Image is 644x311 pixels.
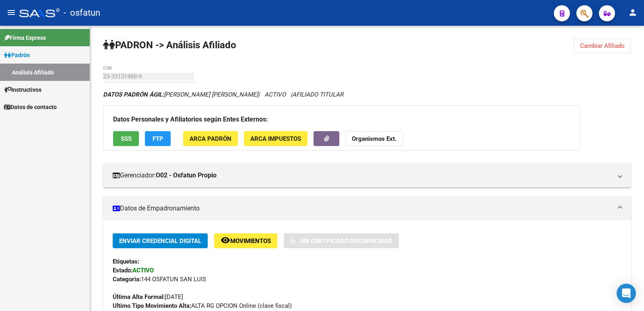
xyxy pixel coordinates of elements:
[113,275,621,284] div: 144 OSFATUN SAN LUIS
[113,258,139,265] strong: Etiquetas:
[156,171,217,180] strong: O02 - Osfatun Propio
[574,39,631,53] button: Cambiar Afiliado
[113,114,570,125] h3: Datos Personales y Afiliatorios según Entes Externos:
[113,302,292,309] span: ALTA RG OPCION Online (clave fiscal)
[4,85,41,94] span: Instructivos
[132,267,154,274] strong: ACTIVO
[244,131,308,146] button: ARCA Impuestos
[250,135,301,142] span: ARCA Impuestos
[292,91,343,98] span: AFILIADO TITULAR
[113,131,139,146] button: SSS
[121,135,132,142] span: SSS
[345,131,403,146] button: Organismos Ext.
[580,42,625,49] span: Cambiar Afiliado
[103,91,343,98] i: | ACTIVO |
[299,237,392,245] span: Sin Certificado Discapacidad
[113,293,165,301] strong: Última Alta Formal:
[221,235,230,245] mat-icon: remove_red_eye
[103,91,258,98] span: [PERSON_NAME] [PERSON_NAME]
[284,233,399,248] button: Sin Certificado Discapacidad
[145,131,171,146] button: FTP
[4,33,46,42] span: Firma Express
[103,196,631,220] mat-expansion-panel-header: Datos de Empadronamiento
[119,237,201,245] span: Enviar Credencial Digital
[113,276,141,283] strong: Categoria:
[113,267,132,274] strong: Estado:
[113,171,612,180] mat-panel-title: Gerenciador:
[113,302,191,309] strong: Ultimo Tipo Movimiento Alta:
[113,233,208,248] button: Enviar Credencial Digital
[190,135,231,142] span: ARCA Padrón
[103,91,164,98] strong: DATOS PADRÓN ÁGIL:
[103,39,236,51] strong: PADRON -> Análisis Afiliado
[103,163,631,187] mat-expansion-panel-header: Gerenciador:O02 - Osfatun Propio
[352,135,396,142] strong: Organismos Ext.
[6,8,16,17] mat-icon: menu
[113,293,183,301] span: [DATE]
[64,4,100,22] span: - osfatun
[230,237,271,245] span: Movimientos
[153,135,163,142] span: FTP
[628,8,638,17] mat-icon: person
[183,131,238,146] button: ARCA Padrón
[617,284,636,303] div: Open Intercom Messenger
[214,233,277,248] button: Movimientos
[4,103,57,111] span: Datos de contacto
[113,204,612,213] mat-panel-title: Datos de Empadronamiento
[4,51,30,60] span: Padrón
